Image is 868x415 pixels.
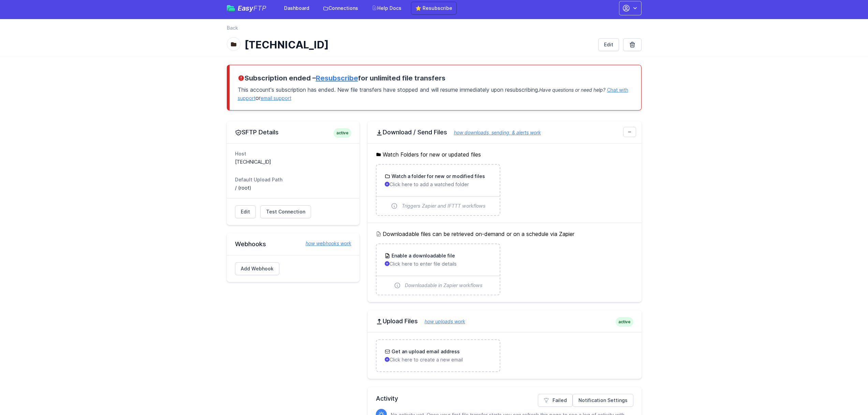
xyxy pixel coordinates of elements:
a: Failed [538,394,573,407]
a: Get an upload email address Click here to create a new email [377,340,500,371]
h2: Webhooks [235,240,351,248]
a: ⭐ Resubscribe [411,2,457,15]
a: Enable a downloadable file Click here to enter file details Downloadable in Zapier workflows [377,244,500,295]
a: EasyFTP [227,5,266,12]
p: Click here to enter file details [385,261,491,267]
a: Watch a folder for new or modified files Click here to add a watched folder Triggers Zapier and I... [377,165,500,215]
h2: Activity [376,394,633,403]
dd: / (root) [235,184,351,191]
a: Resubscribe [316,74,358,82]
h3: Subscription ended – for unlimited file transfers [238,73,633,83]
h3: Get an upload email address [390,348,460,355]
h5: Watch Folders for new or updated files [376,150,633,159]
a: Test Connection [260,205,311,218]
a: how downloads, sending, & alerts work [447,130,541,135]
a: Edit [598,38,619,51]
dt: Host [235,150,351,157]
img: easyftp_logo.png [227,5,235,11]
a: Notification Settings [573,394,633,407]
a: email support [261,95,291,101]
h2: Download / Send Files [376,128,633,136]
span: Easy [238,5,266,12]
h3: Enable a downloadable file [390,252,455,259]
h5: Downloadable files can be retrieved on-demand or on a schedule via Zapier [376,230,633,238]
h1: [TECHNICAL_ID] [245,39,593,51]
span: active [616,317,633,327]
a: Add Webhook [235,262,279,275]
dd: [TECHNICAL_ID] [235,159,351,165]
p: Click here to create a new email [385,356,491,363]
iframe: Drift Widget Chat Controller [834,381,860,407]
span: FTP [253,4,266,12]
dt: Default Upload Path [235,176,351,183]
h2: Upload Files [376,317,633,325]
span: Triggers Zapier and IFTTT workflows [402,203,486,209]
a: how uploads work [418,318,465,324]
p: Click here to add a watched folder [385,181,491,188]
h2: SFTP Details [235,128,351,136]
a: Edit [235,205,256,218]
span: Downloadable in Zapier workflows [405,282,483,289]
p: This account's subscription has ended. New file transfers have stopped and will resume immediatel... [238,83,633,102]
span: active [334,128,351,138]
a: Back [227,25,238,31]
a: Dashboard [280,2,313,14]
a: Connections [319,2,362,14]
a: Help Docs [368,2,406,14]
span: Test Connection [266,208,305,215]
nav: Breadcrumb [227,25,642,35]
a: how webhooks work [299,240,351,247]
h3: Watch a folder for new or modified files [390,173,485,180]
span: Have questions or need help? [539,87,605,93]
